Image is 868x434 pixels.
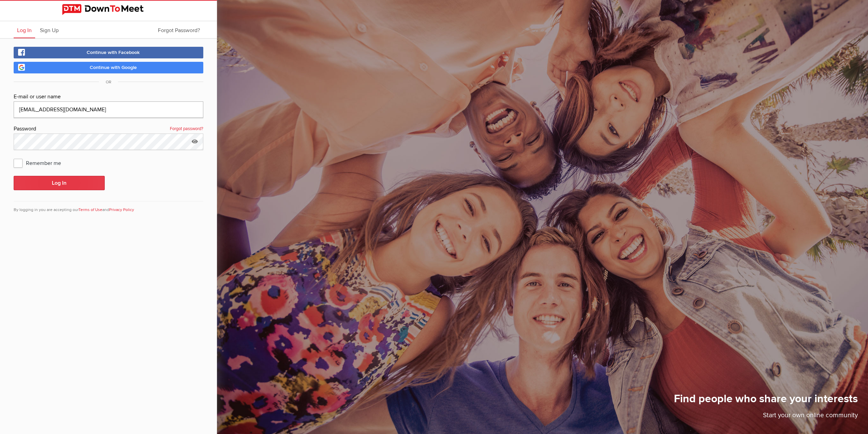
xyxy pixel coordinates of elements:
a: Log In [14,21,35,38]
a: Forgot password? [170,125,203,134]
h1: Find people who share your interests [674,392,858,410]
a: Continue with Google [14,62,203,73]
p: Start your own online community [674,410,858,424]
span: Continue with Google [90,65,137,70]
div: Password [14,125,203,134]
span: Continue with Facebook [87,50,140,55]
div: By logging in you are accepting our and [14,201,203,213]
button: Log In [14,176,105,190]
a: Terms of Use [78,207,102,212]
div: E-mail or user name [14,93,203,101]
span: Sign Up [40,27,59,34]
a: Continue with Facebook [14,47,203,58]
span: Remember me [14,157,68,169]
a: Privacy Policy [109,207,134,212]
a: Sign Up [36,21,62,38]
img: DownToMeet [62,4,155,15]
span: Forgot Password? [158,27,200,34]
input: Email@address.com [14,101,203,118]
a: Forgot Password? [155,21,203,38]
span: Log In [17,27,32,34]
span: OR [99,80,118,85]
